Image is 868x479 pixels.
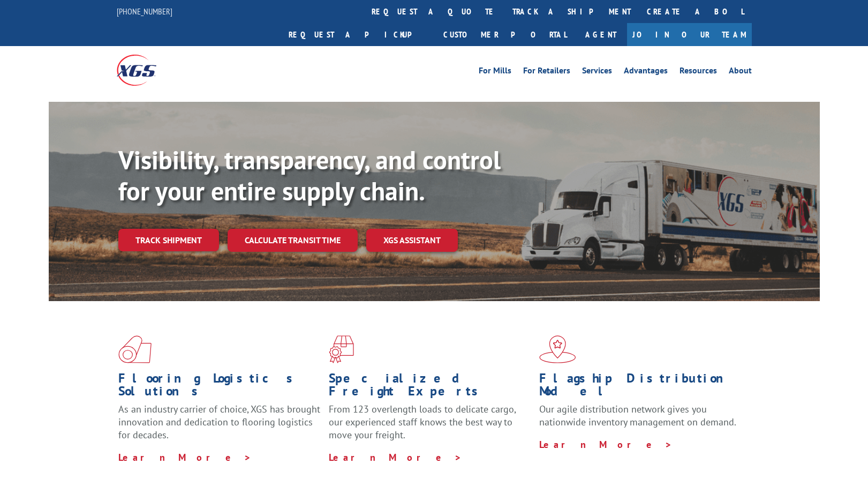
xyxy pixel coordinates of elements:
a: Agent [575,23,627,46]
span: Our agile distribution network gives you nationwide inventory management on demand. [539,403,736,428]
h1: Flooring Logistics Solutions [118,372,321,403]
a: About [729,66,752,78]
p: From 123 overlength loads to delicate cargo, our experienced staff knows the best way to move you... [329,403,531,451]
b: Visibility, transparency, and control for your entire supply chain. [118,143,501,207]
a: Services [582,66,612,78]
h1: Flagship Distribution Model [539,372,742,403]
a: XGS ASSISTANT [366,229,458,252]
span: As an industry carrier of choice, XGS has brought innovation and dedication to flooring logistics... [118,403,320,441]
img: xgs-icon-flagship-distribution-model-red [539,335,576,363]
a: Customer Portal [435,23,575,46]
a: Request a pickup [281,23,435,46]
a: For Retailers [523,66,570,78]
a: Resources [680,66,717,78]
a: Learn More > [329,451,462,463]
a: Learn More > [118,451,252,463]
h1: Specialized Freight Experts [329,372,531,403]
a: [PHONE_NUMBER] [117,6,172,17]
a: Track shipment [118,229,219,251]
a: Calculate transit time [228,229,358,252]
a: Learn More > [539,438,673,451]
a: For Mills [479,66,511,78]
img: xgs-icon-total-supply-chain-intelligence-red [118,335,152,363]
a: Advantages [624,66,668,78]
img: xgs-icon-focused-on-flooring-red [329,335,354,363]
a: Join Our Team [627,23,752,46]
